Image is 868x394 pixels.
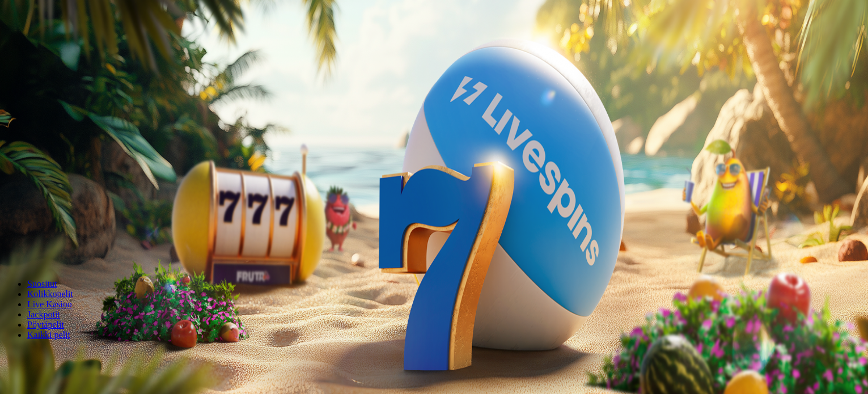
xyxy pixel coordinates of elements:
[5,260,863,361] header: Lobby
[27,279,57,289] a: Suositut
[27,310,60,319] a: Jackpotit
[27,289,73,299] a: Kolikkopelit
[27,299,72,309] a: Live Kasino
[5,260,863,340] nav: Lobby
[27,320,64,329] a: Pöytäpelit
[27,330,70,340] a: Kaikki pelit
